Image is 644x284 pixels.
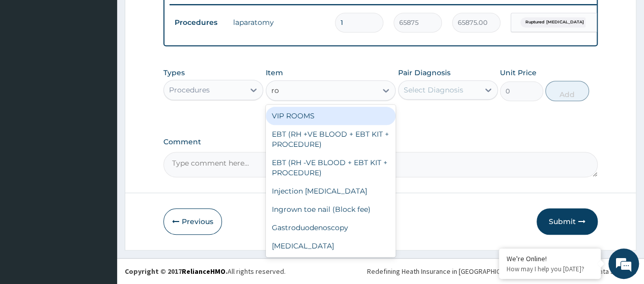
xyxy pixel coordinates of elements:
div: Select Diagnosis [404,85,463,95]
img: d_794563401_company_1708531726252_794563401 [19,51,41,76]
div: Minimize live chat window [167,5,191,29]
span: We're online! [59,80,141,183]
footer: All rights reserved. [117,258,644,284]
button: Add [545,81,589,101]
div: Ingrown toe nail (Block fee) [266,200,396,218]
div: Chat with us now [53,57,171,70]
div: [MEDICAL_DATA] [266,255,396,273]
div: Gastroduodenoscopy [266,218,396,237]
button: Submit [537,208,598,235]
p: How may I help you today? [507,265,593,273]
strong: Copyright © 2017 . [125,267,228,276]
td: laparatomy [228,12,330,33]
span: Ruptured [MEDICAL_DATA] [520,17,589,27]
button: Previous [163,208,222,235]
div: Injection [MEDICAL_DATA] [266,182,396,200]
label: Unit Price [500,68,537,78]
div: EBT (RH +VE BLOOD + EBT KIT + PROCEDURE) [266,125,396,153]
td: Procedures [170,13,228,32]
div: Redefining Heath Insurance in [GEOGRAPHIC_DATA] using Telemedicine and Data Science! [367,266,636,276]
label: Comment [163,138,598,146]
div: Procedures [169,85,210,95]
div: We're Online! [507,254,593,263]
textarea: Type your message and hit 'Enter' [5,182,194,217]
label: Pair Diagnosis [398,68,451,78]
a: RelianceHMO [182,267,226,276]
div: VIP ROOMS [266,107,396,125]
label: Types [163,69,185,77]
div: EBT (RH -VE BLOOD + EBT KIT + PROCEDURE) [266,153,396,182]
div: [MEDICAL_DATA] [266,237,396,255]
label: Item [266,68,283,78]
